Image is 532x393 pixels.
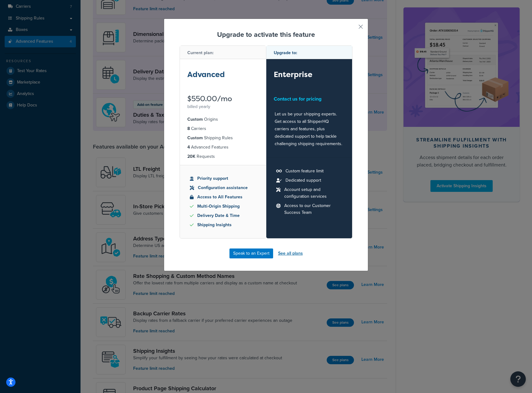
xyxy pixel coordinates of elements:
li: Carriers [187,125,259,132]
li: Priority support [190,175,256,182]
li: Account setup and configuration services [276,186,342,200]
strong: Upgrade to activate this feature [217,29,315,40]
strong: 8 [187,125,190,132]
a: Speak to an Expert [229,248,273,258]
div: billed yearly [187,102,259,111]
li: Shipping Rules [187,135,259,141]
strong: Advanced [187,69,225,80]
li: Configuration assistance [190,184,256,191]
div: Let us be your shipping experts. Get access to all ShipperHQ carriers and features, plus dedicate... [266,108,352,148]
li: Origins [187,116,259,123]
li: Access to All Features [190,194,256,201]
div: Upgrade to: [266,46,352,59]
div: Contact us for pricing [274,95,345,103]
a: See all plans [278,249,303,258]
strong: 20K [187,153,195,160]
li: Shipping Insights [190,222,256,228]
div: $550.00/mo [187,95,259,102]
strong: Custom [187,116,203,123]
li: Custom feature limit [276,168,342,175]
li: Advanced Features [187,144,259,151]
li: Multi-Origin Shipping [190,203,256,210]
li: Dedicated support [276,177,342,184]
li: Delivery Date & Time [190,212,256,219]
li: Access to our Customer Success Team [276,202,342,216]
li: Requests [187,153,259,160]
strong: Custom [187,135,203,141]
strong: 4 [187,144,190,150]
div: Current plan: [180,46,266,59]
strong: Enterprise [274,69,312,80]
